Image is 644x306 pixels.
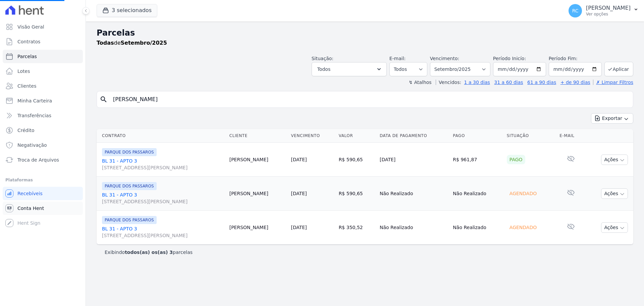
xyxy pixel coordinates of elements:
strong: Setembro/2025 [121,40,167,46]
a: Clientes [3,79,83,93]
button: Ações [601,155,628,165]
td: Não Realizado [377,211,450,245]
label: Vencimento: [430,56,459,61]
p: Exibindo parcelas [105,249,193,256]
button: 3 selecionados [97,4,157,17]
a: Recebíveis [3,187,83,200]
td: Não Realizado [450,211,504,245]
a: Troca de Arquivos [3,153,83,167]
td: R$ 590,65 [336,143,377,177]
b: todos(as) os(as) 3 [125,250,173,255]
span: Minha Carteira [17,97,52,104]
a: BL 31 - APTO 3[STREET_ADDRESS][PERSON_NAME] [102,191,224,205]
p: Ver opções [586,11,631,17]
span: Negativação [17,142,47,148]
td: Não Realizado [450,177,504,211]
td: R$ 590,65 [336,177,377,211]
button: RC [PERSON_NAME] Ver opções [563,1,644,20]
button: Exportar [591,113,633,124]
span: Transferências [17,112,51,119]
p: de [97,39,167,47]
a: 1 a 30 dias [464,80,490,85]
div: Agendado [507,189,539,198]
td: R$ 961,87 [450,143,504,177]
td: R$ 350,52 [336,211,377,245]
a: 61 a 90 dias [527,80,556,85]
a: [DATE] [291,225,307,230]
td: Não Realizado [377,177,450,211]
td: [PERSON_NAME] [227,177,288,211]
label: Período Inicío: [493,56,526,61]
span: PARQUE DOS PASSAROS [102,216,157,224]
label: Período Fim: [549,55,602,62]
div: Plataformas [5,176,80,184]
i: search [100,95,108,103]
button: Ações [601,222,628,233]
span: PARQUE DOS PASSAROS [102,182,157,190]
th: Valor [336,129,377,143]
div: Pago [507,155,525,164]
th: Cliente [227,129,288,143]
p: [PERSON_NAME] [586,5,631,11]
td: [PERSON_NAME] [227,143,288,177]
span: Conta Hent [17,205,44,212]
th: Data de Pagamento [377,129,450,143]
a: BL 31 - APTO 3[STREET_ADDRESS][PERSON_NAME] [102,225,224,239]
span: PARQUE DOS PASSAROS [102,148,157,156]
th: Vencimento [288,129,336,143]
button: Todos [312,62,387,76]
a: Parcelas [3,50,83,63]
div: Agendado [507,223,539,232]
button: Aplicar [604,62,633,76]
a: Visão Geral [3,20,83,34]
label: ↯ Atalhos [409,80,431,85]
a: Crédito [3,124,83,137]
a: [DATE] [291,191,307,196]
span: Recebíveis [17,190,43,197]
a: Conta Hent [3,202,83,215]
td: [DATE] [377,143,450,177]
a: Minha Carteira [3,94,83,107]
span: [STREET_ADDRESS][PERSON_NAME] [102,164,224,171]
span: [STREET_ADDRESS][PERSON_NAME] [102,232,224,239]
span: Clientes [17,83,36,89]
th: Pago [450,129,504,143]
a: 31 a 60 dias [494,80,523,85]
label: E-mail: [389,56,406,61]
span: [STREET_ADDRESS][PERSON_NAME] [102,198,224,205]
label: Vencidos: [436,80,461,85]
th: Situação [504,129,557,143]
td: [PERSON_NAME] [227,211,288,245]
span: Todos [317,65,330,73]
a: Lotes [3,64,83,78]
strong: Todas [97,40,114,46]
span: RC [572,8,579,13]
span: Parcelas [17,53,37,60]
a: + de 90 dias [560,80,590,85]
th: E-mail [557,129,585,143]
label: Situação: [312,56,333,61]
th: Contrato [97,129,227,143]
h2: Parcelas [97,27,633,39]
span: Crédito [17,127,35,134]
span: Contratos [17,38,40,45]
a: Transferências [3,109,83,122]
span: Visão Geral [17,24,44,30]
input: Buscar por nome do lote ou do cliente [109,93,630,106]
a: BL 31 - APTO 3[STREET_ADDRESS][PERSON_NAME] [102,158,224,171]
a: Negativação [3,138,83,152]
a: ✗ Limpar Filtros [593,80,633,85]
a: Contratos [3,35,83,48]
span: Lotes [17,68,30,75]
a: [DATE] [291,157,307,162]
button: Ações [601,188,628,199]
span: Troca de Arquivos [17,157,59,163]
